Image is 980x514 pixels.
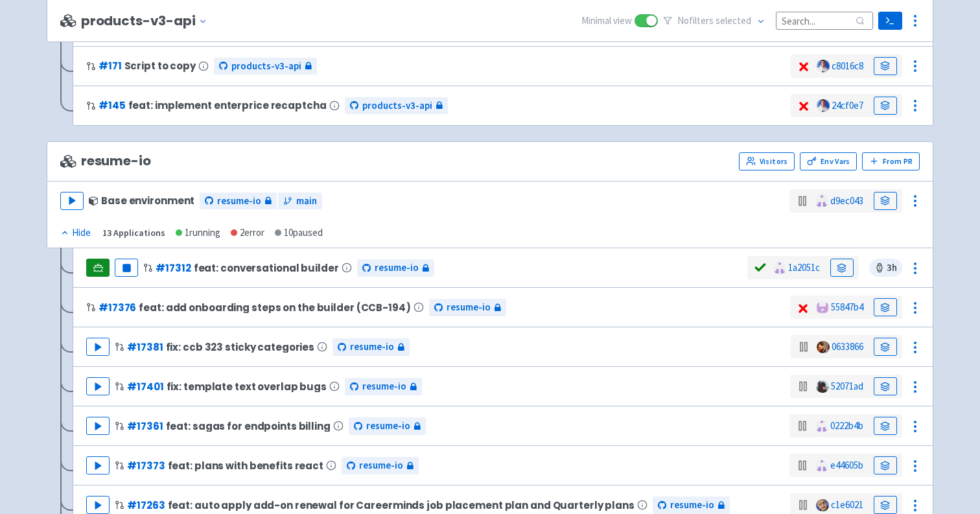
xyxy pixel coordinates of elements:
[127,419,163,433] a: #17361
[788,261,820,274] a: 1a2051c
[362,379,406,394] span: resume-io
[127,380,163,393] a: #17401
[878,12,902,30] a: Terminal
[214,58,317,75] a: products-v3-api
[832,99,863,111] a: 24cf0e7
[776,12,873,29] input: Search...
[670,498,714,513] span: resume-io
[349,417,426,435] a: resume-io
[366,419,410,434] span: resume-io
[115,259,138,277] button: Pause
[275,226,323,240] div: 10 paused
[156,261,191,275] a: #17312
[166,421,331,432] span: feat: sagas for endpoints billing
[60,226,91,240] div: Hide
[830,194,863,207] a: d9ec043
[60,154,151,169] span: resume-io
[581,14,632,29] span: Minimal view
[345,97,448,115] a: products-v3-api
[127,340,163,354] a: #17381
[102,226,165,240] div: 13 Applications
[231,226,264,240] div: 2 error
[217,194,261,209] span: resume-io
[677,14,751,29] span: No filter s
[362,99,432,113] span: products-v3-api
[345,378,422,395] a: resume-io
[176,226,220,240] div: 1 running
[342,457,419,474] a: resume-io
[86,377,110,395] button: Play
[447,300,491,315] span: resume-io
[168,500,635,511] span: feat: auto apply add-on renewal for Careerminds job placement plan and Quarterly plans
[166,342,315,353] span: fix: ccb 323 sticky categories
[375,261,419,275] span: resume-io
[139,302,410,313] span: feat: add onboarding steps on the builder (CCB-194)
[357,259,434,277] a: resume-io
[167,381,327,392] span: fix: template text overlap bugs
[60,192,84,210] button: Play
[99,99,126,112] a: #145
[296,194,317,209] span: main
[86,456,110,474] button: Play
[127,459,165,473] a: #17373
[800,152,857,170] a: Env Vars
[832,340,863,353] a: 0633866
[99,301,136,314] a: #17376
[831,380,863,392] a: 52071ad
[830,419,863,432] a: 0222b4b
[350,340,394,355] span: resume-io
[194,263,339,274] span: feat: conversational builder
[831,498,863,511] a: c1e6021
[86,417,110,435] button: Play
[60,226,92,240] button: Hide
[128,100,327,111] span: feat: implement enterprice recaptcha
[830,459,863,471] a: e44605b
[653,496,730,514] a: resume-io
[231,59,301,74] span: products-v3-api
[832,60,863,72] a: c8016c8
[200,193,277,210] a: resume-io
[716,14,751,27] span: selected
[168,460,324,471] span: feat: plans with benefits react
[99,59,122,73] a: #171
[429,299,506,316] a: resume-io
[739,152,795,170] a: Visitors
[869,259,902,277] span: 3 h
[86,496,110,514] button: Play
[124,60,196,71] span: Script to copy
[89,195,194,206] div: Base environment
[862,152,920,170] button: From PR
[81,14,213,29] button: products-v3-api
[127,498,165,512] a: #17263
[831,301,863,313] a: 55847b4
[86,338,110,356] button: Play
[359,458,403,473] span: resume-io
[332,338,410,356] a: resume-io
[278,193,322,210] a: main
